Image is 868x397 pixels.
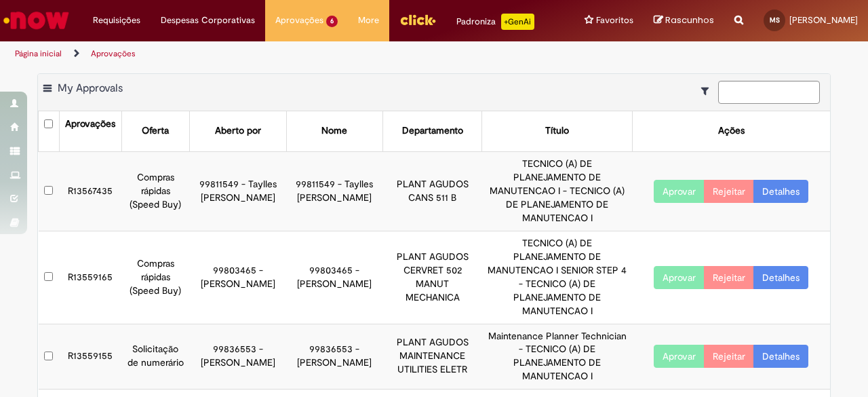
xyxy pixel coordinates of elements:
span: 6 [326,16,338,27]
button: Aprovar [654,345,705,368]
td: R13559155 [59,324,121,390]
span: My Approvals [58,81,123,95]
td: PLANT AGUDOS CANS 511 B [383,151,482,231]
td: 99811549 - Taylles [PERSON_NAME] [286,151,383,231]
span: [PERSON_NAME] [789,14,858,26]
td: Compras rápidas (Speed Buy) [121,151,189,231]
a: Aprovações [91,48,136,59]
button: Rejeitar [704,180,754,203]
div: Aberto por [215,124,261,138]
span: Rascunhos [665,14,714,26]
div: Padroniza [456,14,534,30]
div: Departamento [402,124,463,138]
td: Maintenance Planner Technician - TECNICO (A) DE PLANEJAMENTO DE MANUTENCAO I [482,324,632,390]
img: click_logo_yellow_360x200.png [399,10,436,30]
span: Aprovações [275,14,323,27]
span: MS [770,16,780,24]
button: Rejeitar [704,266,754,289]
a: Detalhes [753,345,808,368]
td: Solicitação de numerário [121,324,189,390]
td: 99803465 - [PERSON_NAME] [189,231,286,324]
button: Aprovar [654,180,705,203]
button: Aprovar [654,266,705,289]
td: PLANT AGUDOS MAINTENANCE UTILITIES ELETR [383,324,482,390]
p: +GenAi [501,14,534,30]
div: Título [545,124,569,138]
td: 99836553 - [PERSON_NAME] [286,324,383,390]
span: Despesas Corporativas [161,14,255,27]
td: 99811549 - Taylles [PERSON_NAME] [189,151,286,231]
a: Detalhes [753,180,808,203]
td: PLANT AGUDOS CERVRET 502 MANUT MECHANICA [383,231,482,324]
div: Aprovações [65,117,115,131]
img: ServiceNow [1,7,71,34]
td: R13567435 [59,151,121,231]
th: Aprovações [59,111,121,151]
a: Página inicial [15,48,62,59]
td: 99803465 - [PERSON_NAME] [286,231,383,324]
a: Rascunhos [654,14,714,27]
td: Compras rápidas (Speed Buy) [121,231,189,324]
td: 99836553 - [PERSON_NAME] [189,324,286,390]
button: Rejeitar [704,345,754,368]
i: Mostrar filtros para: Suas Solicitações [701,86,715,96]
div: Oferta [142,124,169,138]
td: TECNICO (A) DE PLANEJAMENTO DE MANUTENCAO I - TECNICO (A) DE PLANEJAMENTO DE MANUTENCAO I [482,151,632,231]
div: Nome [321,124,347,138]
span: Favoritos [596,14,633,27]
td: TECNICO (A) DE PLANEJAMENTO DE MANUTENCAO I SENIOR STEP 4 - TECNICO (A) DE PLANEJAMENTO DE MANUTE... [482,231,632,324]
a: Detalhes [753,266,808,289]
span: Requisições [93,14,140,27]
span: More [358,14,379,27]
td: R13559165 [59,231,121,324]
div: Ações [718,124,745,138]
ul: Trilhas de página [10,41,568,67]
